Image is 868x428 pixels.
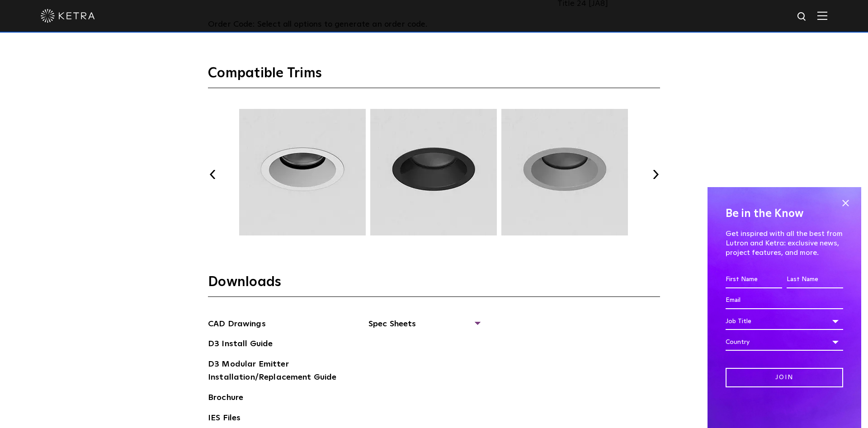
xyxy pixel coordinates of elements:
[787,271,843,288] input: Last Name
[208,65,660,88] h3: Compatible Trims
[369,109,498,235] img: TRM007.webp
[726,292,843,309] input: Email
[41,9,95,23] img: ketra-logo-2019-white
[797,11,808,23] img: search icon
[726,205,843,222] h4: Be in the Know
[368,318,479,338] span: Spec Sheets
[208,170,217,179] button: Previous
[208,391,243,406] a: Brochure
[208,338,273,352] a: D3 Install Guide
[208,273,660,297] h3: Downloads
[238,109,367,235] img: TRM005.webp
[817,11,827,20] img: Hamburger%20Nav.svg
[208,358,344,386] a: D3 Modular Emitter Installation/Replacement Guide
[726,271,782,288] input: First Name
[208,412,241,426] a: IES Files
[651,170,660,179] button: Next
[726,313,843,330] div: Job Title
[726,334,843,351] div: Country
[208,318,266,332] a: CAD Drawings
[500,109,629,235] img: TRM008.webp
[726,368,843,387] input: Join
[726,229,843,257] p: Get inspired with all the best from Lutron and Ketra: exclusive news, project features, and more.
